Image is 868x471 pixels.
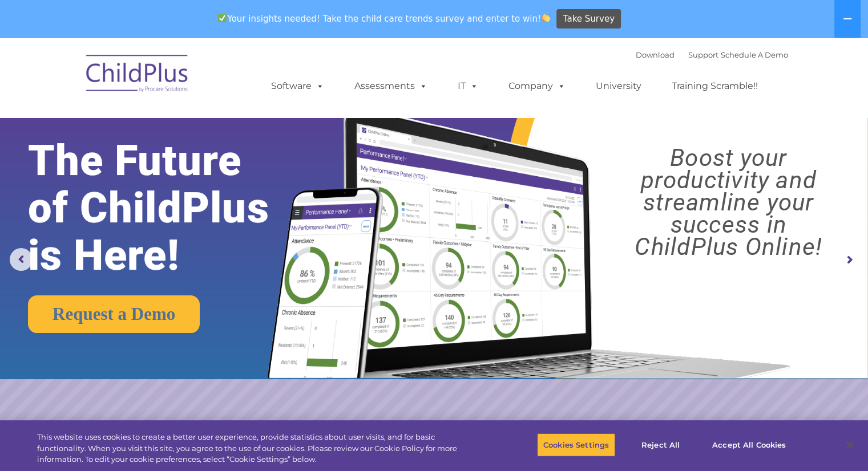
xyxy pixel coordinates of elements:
[537,433,615,457] button: Cookies Settings
[218,14,227,22] img: ✅
[837,432,862,457] button: Close
[80,47,195,104] img: ChildPlus by Procare Solutions
[584,75,653,98] a: University
[563,9,615,29] span: Take Survey
[497,75,577,98] a: Company
[542,14,550,22] img: 👏
[260,75,336,98] a: Software
[213,7,555,30] span: Your insights needed! Take the child care trends survey and enter to win!
[600,147,857,258] rs-layer: Boost your productivity and streamline your success in ChildPlus Online!
[159,122,207,131] span: Phone number
[37,432,478,465] div: This website uses cookies to create a better user experience, provide statistics about user visit...
[721,50,788,59] a: Schedule A Demo
[28,137,305,279] rs-layer: The Future of ChildPlus is Here!
[556,9,621,29] a: Take Survey
[706,433,792,457] button: Accept All Cookies
[446,75,490,98] a: IT
[660,75,769,98] a: Training Scramble!!
[636,50,788,59] font: |
[636,50,675,59] a: Download
[159,75,193,84] span: Last name
[343,75,439,98] a: Assessments
[28,295,200,333] a: Request a Demo
[688,50,718,59] a: Support
[625,433,696,457] button: Reject All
